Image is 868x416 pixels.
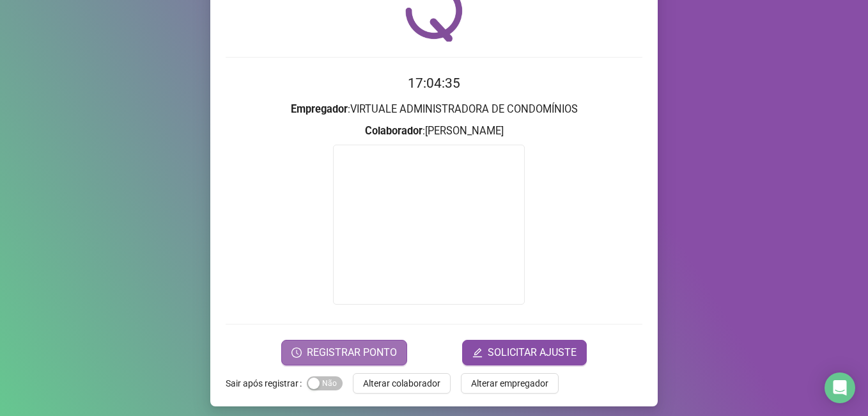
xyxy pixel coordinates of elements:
[461,373,559,394] button: Alterar empregador
[307,345,397,360] span: REGISTRAR PONTO
[462,340,587,365] button: editSOLICITAR AJUSTE
[226,373,307,394] label: Sair após registrar
[291,348,302,358] span: clock-circle
[471,376,548,390] span: Alterar empregador
[363,376,440,390] span: Alterar colaborador
[226,101,642,118] h3: : VIRTUALE ADMINISTRADORA DE CONDOMÍNIOS
[825,372,855,403] div: Open Intercom Messenger
[408,76,460,91] time: 17:04:35
[488,345,577,360] span: SOLICITAR AJUSTE
[365,125,422,137] strong: Colaborador
[226,123,642,140] h3: : [PERSON_NAME]
[281,340,407,365] button: REGISTRAR PONTO
[353,373,451,394] button: Alterar colaborador
[472,348,483,358] span: edit
[291,103,348,115] strong: Empregador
